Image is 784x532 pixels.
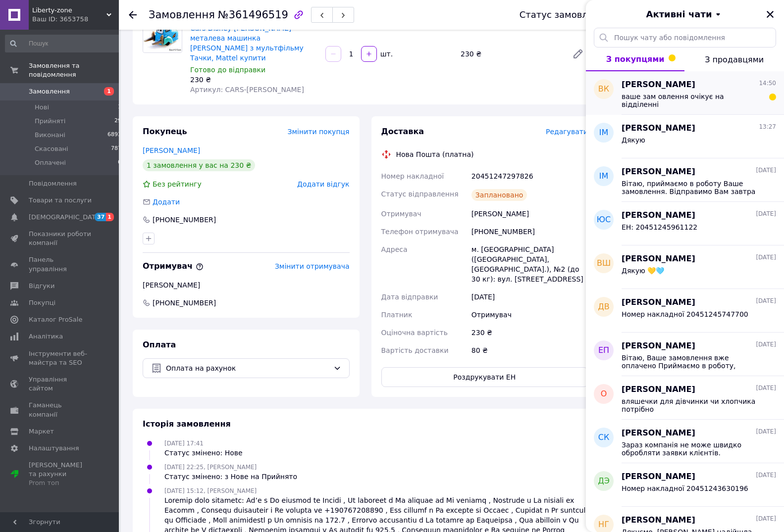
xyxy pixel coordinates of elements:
span: [PHONE_NUMBER] [152,298,217,308]
span: [DATE] 15:12, [PERSON_NAME] [164,487,257,494]
div: [PHONE_NUMBER] [470,223,590,241]
span: Покупець [143,127,187,136]
span: НГ [598,519,609,531]
span: 787 [111,145,121,153]
span: 1 [106,213,114,221]
span: Без рейтингу [153,180,202,188]
div: Ваш ID: 3653758 [32,15,119,24]
span: ДЭ [598,476,610,487]
span: Відгуки [29,282,54,290]
span: Номер накладної 20451243630196 [622,484,748,492]
span: Активні чати [646,8,712,21]
span: Покупці [29,298,55,307]
span: Артикул: CARS-[PERSON_NAME] [190,86,304,94]
span: Готово до відправки [190,66,265,74]
span: вляшечки для дівчинки чи хлопчика потрібно [622,397,762,413]
span: [DATE] [756,428,776,436]
span: [PERSON_NAME] [622,210,695,221]
button: ВШ[PERSON_NAME][DATE]Дякую 💛🩵 [586,245,784,289]
span: [DATE] [756,384,776,392]
span: Редагувати [546,128,588,136]
span: О [601,388,607,400]
span: Статус відправлення [381,190,459,198]
span: [DEMOGRAPHIC_DATA] [29,213,102,222]
span: Нові [35,103,49,112]
span: Історія замовлення [143,419,231,429]
span: ваше зам овлення очікує на відділенні [622,93,762,108]
span: [PERSON_NAME] [622,253,695,265]
span: [PERSON_NAME] [622,340,695,352]
button: ЕП[PERSON_NAME][DATE]Вітаю, Ваше замовлення вже оплачено Приймаємо в роботу, відправимо Вам сього... [586,333,784,376]
span: [DATE] [756,253,776,262]
span: Зараз компанія не може швидко обробляти заявки клієнтів. Замовлення та повідомлення для компанії,... [622,441,762,457]
span: Оплата на рахунок [166,363,329,374]
span: [PERSON_NAME] [622,471,695,483]
div: 1 замовлення у вас на 230 ₴ [143,159,255,171]
div: Отримувач [470,306,590,324]
button: Роздрукувати ЕН [381,367,588,387]
span: Аналітика [29,332,63,341]
span: [DATE] [756,515,776,523]
span: Замовлення та повідомлення [29,61,119,79]
div: Статус змінено: Нове [164,448,243,458]
div: м. [GEOGRAPHIC_DATA] ([GEOGRAPHIC_DATA], [GEOGRAPHIC_DATA].), №2 (до 30 кг): вул. [STREET_ADDRESS] [470,241,590,288]
span: ІМ [599,171,609,182]
div: [DATE] [470,288,590,306]
a: Редагувати [568,44,588,64]
button: ДВ[PERSON_NAME][DATE]Номер накладної 20451245747700 [586,289,784,333]
span: Дякую [622,136,645,144]
span: ДВ [598,301,609,313]
span: [DATE] [756,166,776,175]
div: 230 ₴ [470,324,590,341]
a: [PERSON_NAME] [143,146,200,154]
input: Пошук [5,35,122,52]
span: ЕН: 20451245961122 [622,223,697,231]
button: ІМ[PERSON_NAME][DATE]Вітаю, приймаємо в роботу Ваше замовлення. Відправимо Вам завтра до обіду Но... [586,158,784,202]
span: [DATE] [756,297,776,305]
span: Номер накладної [381,172,444,180]
span: 13:27 [759,123,776,131]
span: З продавцями [705,55,764,64]
div: [PERSON_NAME] [470,205,590,223]
span: Оплата [143,340,176,349]
div: [PERSON_NAME] [143,280,350,290]
button: ЮС[PERSON_NAME][DATE]ЕН: 20451245961122 [586,202,784,245]
button: СК[PERSON_NAME][DATE]Зараз компанія не може швидко обробляти заявки клієнтів. Замовлення та повід... [586,420,784,463]
span: 0 [118,158,121,167]
span: [DATE] [756,210,776,218]
span: [PERSON_NAME] [622,123,695,134]
span: Доставка [381,127,424,136]
span: [DATE] 17:41 [164,440,204,447]
span: Змінити покупця [288,128,350,136]
span: Дата відправки [381,293,438,301]
button: З продавцями [684,48,784,71]
a: Машина "Тачки" [PERSON_NAME] Cars Disney [PERSON_NAME] металева машинка [PERSON_NAME] з мультфіль... [190,14,310,62]
div: Статус замовлення [520,10,611,20]
span: [PERSON_NAME] [622,79,695,91]
span: [DATE] [756,471,776,480]
span: Отримувач [381,210,421,218]
div: Заплановано [471,189,527,201]
span: 6893 [107,131,121,140]
div: шт. [378,49,394,59]
span: Номер накладної 20451245747700 [622,310,748,318]
span: №361496519 [218,9,288,21]
span: [PERSON_NAME] [622,297,695,308]
span: ЕП [598,345,609,356]
span: Дякую 💛🩵 [622,267,664,275]
span: Додати [153,198,180,206]
div: 80 ₴ [470,341,590,359]
span: Показники роботи компанії [29,230,92,247]
button: О[PERSON_NAME][DATE]вляшечки для дівчинки чи хлопчика потрібно [586,376,784,420]
button: Активні чати [614,8,756,21]
span: Інструменти веб-майстра та SEO [29,349,92,367]
span: Управління сайтом [29,375,92,393]
span: Оплачені [35,158,66,167]
span: Маркет [29,427,54,436]
span: вк [598,84,609,95]
div: 230 ₴ [457,47,564,61]
span: ЮС [597,214,611,226]
span: Отримувач [143,261,204,271]
span: Вартість доставки [381,346,449,354]
button: ІМ[PERSON_NAME]13:27Дякую [586,115,784,158]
